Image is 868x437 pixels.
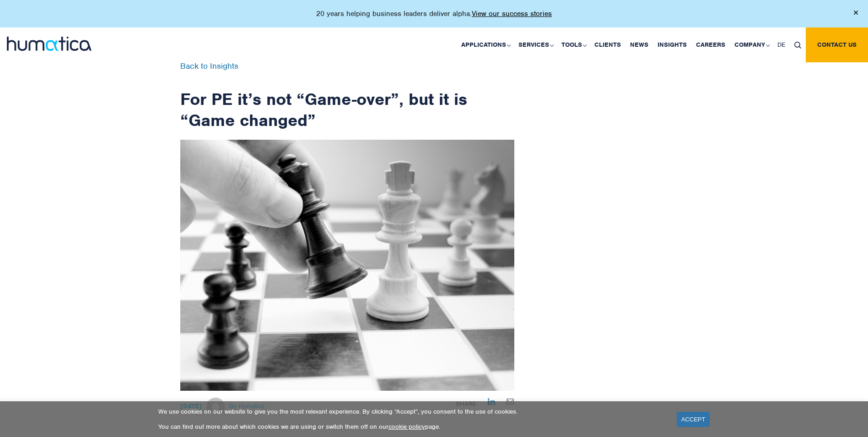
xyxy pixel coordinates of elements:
a: cookie policy [388,423,425,431]
p: You can find out more about which cookies we are using or switch them off on our page. [158,423,665,431]
a: View our success stories [472,9,552,18]
span: DE [777,41,785,49]
h1: For PE it’s not “Game-over”, but it is “Game changed” [180,62,514,131]
img: logo [7,37,92,51]
a: Services [514,27,557,62]
img: search_icon [794,42,801,49]
a: Clients [590,27,625,62]
img: Michael Hillington [206,398,225,416]
a: Careers [691,27,730,62]
a: Share by E-Mail [507,398,514,405]
a: Tools [557,27,590,62]
a: Applications [457,27,514,62]
a: DE [773,27,790,62]
img: mailby [507,399,514,404]
a: News [625,27,653,62]
img: Share on LinkedIn [488,398,495,405]
a: ACCEPT [677,412,710,427]
span: Share [456,400,476,408]
a: Back to Insights [180,61,238,71]
a: Contact us [806,27,868,62]
img: ndetails [180,140,514,391]
a: Company [730,27,773,62]
p: 20 years helping business leaders deliver alpha. [316,9,552,18]
p: We use cookies on our website to give you the most relevant experience. By clicking “Accept”, you... [158,408,665,415]
a: Insights [653,27,691,62]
